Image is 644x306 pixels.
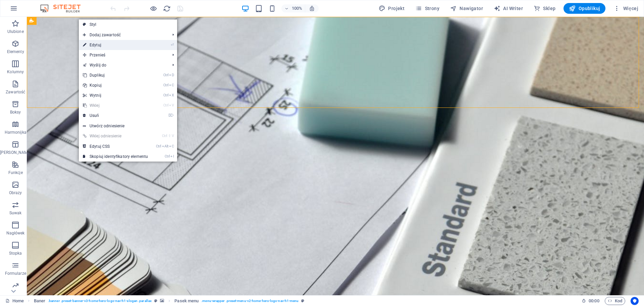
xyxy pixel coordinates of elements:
[309,5,315,11] i: Po zmianie rozmiaru automatycznie dostosowuje poziom powiększenia do wybranego urządzenia.
[174,297,199,305] span: Kliknij, aby zaznaczyć. Kliknij dwukrotnie, aby edytować
[415,5,439,12] span: Strony
[79,70,152,80] a: CtrlDDuplikuj
[154,299,157,303] i: Ten element jest konfigurowalnym ustawieniem wstępnym
[79,121,177,131] a: Utwórz odniesienie
[376,3,407,14] button: Projekt
[6,89,25,95] p: Zawartość
[5,297,24,305] a: Kliknij, aby anulować zaznaczenie. Kliknij dwukrotnie, aby otworzyć Strony
[163,4,171,12] button: reload
[5,271,26,276] p: Formularze
[534,5,555,12] span: Sklep
[79,50,167,60] span: Przenieś
[162,144,169,148] i: Alt
[593,298,594,303] span: :
[169,144,174,148] i: C
[563,3,605,14] button: Opublikuj
[379,5,405,12] span: Projekt
[165,154,170,159] i: Ctrl
[7,49,24,54] p: Elementy
[79,131,152,141] a: Ctrl⇧VWklej odniesienie
[34,297,45,305] span: Kliknij, aby zaznaczyć. Kliknij dwukrotnie, aby edytować
[589,297,599,305] span: 00 00
[79,19,177,30] a: Styl
[201,297,299,305] span: . menu-wrapper .preset-menu-v2-home-hero-logo-nav-h1-menu
[170,154,174,159] i: I
[34,297,305,305] nav: breadcrumb
[79,141,152,151] a: CtrlAltCEdytuj CSS
[582,297,599,305] h6: Czas sesji
[281,4,305,12] button: 100%
[163,73,169,77] i: Ctrl
[7,69,24,75] p: Kolumny
[494,5,523,12] span: AI Writer
[8,170,23,175] p: Funkcje
[5,130,26,135] p: Harmonijka
[491,3,526,14] button: AI Writer
[608,297,622,305] span: Kod
[169,103,174,107] i: V
[169,93,174,97] i: X
[156,144,161,148] i: Ctrl
[605,297,625,305] button: Kod
[531,3,558,14] button: Sklep
[79,80,152,90] a: CtrlCKopiuj
[169,83,174,87] i: C
[79,151,152,162] a: CtrlISkopiuj identyfikatory elementu
[149,4,157,12] button: Kliknij tutaj, aby wyjść z trybu podglądu i kontynuować edycję
[450,5,483,12] span: Nawigator
[172,134,174,138] i: V
[10,110,21,115] p: Boksy
[6,230,25,236] p: Nagłówek
[168,134,171,138] i: ⇧
[79,90,152,100] a: CtrlXWytnij
[291,4,302,12] h6: 100%
[9,210,22,216] p: Suwak
[413,3,442,14] button: Strony
[447,3,486,14] button: Nawigator
[301,299,304,303] i: Ten element jest konfigurowalnym ustawieniem wstępnym
[163,83,169,87] i: Ctrl
[569,5,600,12] span: Opublikuj
[79,40,152,50] a: ⏎Edytuj
[48,297,152,305] span: . banner .preset-banner-v3-home-hero-logo-nav-h1-slogan .parallax
[162,134,167,138] i: Ctrl
[79,111,152,121] a: ⌦Usuń
[9,190,22,195] p: Obrazy
[376,3,407,14] div: Projekt (Ctrl+Alt+Y)
[163,93,169,97] i: Ctrl
[79,60,167,70] a: Wyślij do
[169,73,174,77] i: D
[39,4,89,12] img: Editor Logo
[168,113,174,118] i: ⌦
[163,5,171,12] i: Przeładuj stronę
[9,251,22,256] p: Stopka
[7,29,24,34] p: Ulubione
[160,299,164,303] i: Ten element zawiera tło
[163,103,169,107] i: Ctrl
[611,3,641,14] button: Więcej
[79,100,152,111] a: CtrlVWklej
[613,5,638,12] span: Więcej
[631,297,639,305] button: Usercentrics
[171,43,174,47] i: ⏎
[79,30,167,40] span: Dodaj zawartość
